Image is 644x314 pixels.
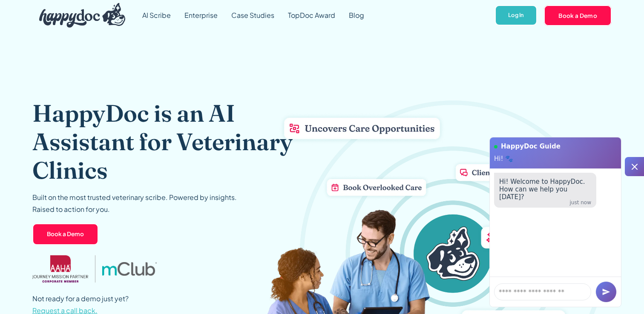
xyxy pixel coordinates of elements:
img: HappyDoc Logo: A happy dog with his ear up, listening. [39,3,125,28]
a: home [32,1,125,30]
img: mclub logo [102,262,157,276]
a: Book a Demo [32,223,98,245]
a: Book a Demo [544,5,612,26]
a: Log In [495,5,537,26]
img: AAHA Advantage logo [32,255,89,283]
p: Built on the most trusted veterinary scribe. Powered by insights. Raised to action for you. [32,191,237,215]
h1: HappyDoc is an AI Assistant for Veterinary Clinics [32,99,293,185]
